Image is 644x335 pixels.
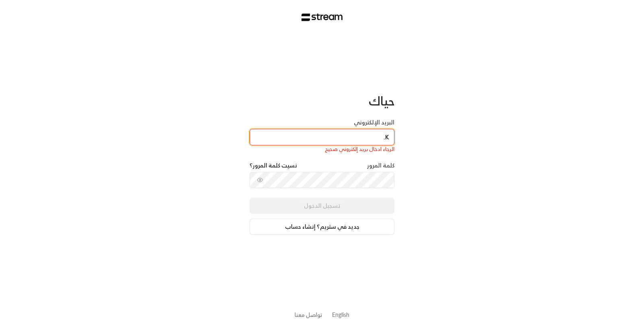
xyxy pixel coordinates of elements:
label: البريد الإلكتروني [354,118,394,126]
a: جديد في ستريم؟ إنشاء حساب [250,219,394,235]
a: تواصل معنا [295,310,322,320]
button: toggle password visibility [254,174,266,186]
label: كلمة المرور [367,161,394,170]
button: تواصل معنا [295,310,322,319]
div: الرجاء ادخال بريد إلكتروني صحيح [250,145,394,153]
span: حياك [369,90,394,112]
a: English [332,307,349,322]
a: نسيت كلمة المرور؟ [250,161,297,170]
img: Stream Logo [301,13,343,21]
